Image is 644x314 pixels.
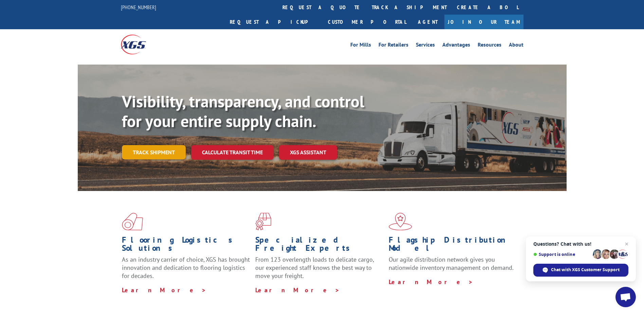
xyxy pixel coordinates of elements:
a: Customer Portal [323,15,411,29]
a: Calculate transit time [191,145,274,160]
a: Learn More > [255,286,340,294]
a: For Mills [350,42,371,50]
a: Join Our Team [444,15,523,29]
a: Open chat [615,287,636,307]
b: Visibility, transparency, and control for your entire supply chain. [122,91,364,132]
h1: Specialized Freight Experts [255,236,384,256]
a: About [509,42,523,50]
span: Chat with XGS Customer Support [533,264,628,277]
h1: Flagship Distribution Model [389,236,517,256]
span: Questions? Chat with us! [533,241,628,247]
img: xgs-icon-focused-on-flooring-red [255,213,271,230]
span: Support is online [533,252,590,257]
a: Track shipment [122,145,186,159]
a: Learn More > [122,286,206,294]
a: [PHONE_NUMBER] [121,4,156,11]
span: As an industry carrier of choice, XGS has brought innovation and dedication to flooring logistics... [122,256,250,280]
span: Chat with XGS Customer Support [551,267,620,273]
a: Resources [478,42,501,50]
span: Our agile distribution network gives you nationwide inventory management on demand. [389,256,514,272]
a: Learn More > [389,278,473,286]
p: From 123 overlength loads to delicate cargo, our experienced staff knows the best way to move you... [255,256,384,286]
img: xgs-icon-flagship-distribution-model-red [389,213,412,230]
a: Agent [411,15,444,29]
a: Request a pickup [225,15,323,29]
a: XGS ASSISTANT [279,145,337,160]
img: xgs-icon-total-supply-chain-intelligence-red [122,213,143,230]
a: For Retailers [379,42,408,50]
a: Advantages [442,42,470,50]
h1: Flooring Logistics Solutions [122,236,250,256]
a: Services [416,42,435,50]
